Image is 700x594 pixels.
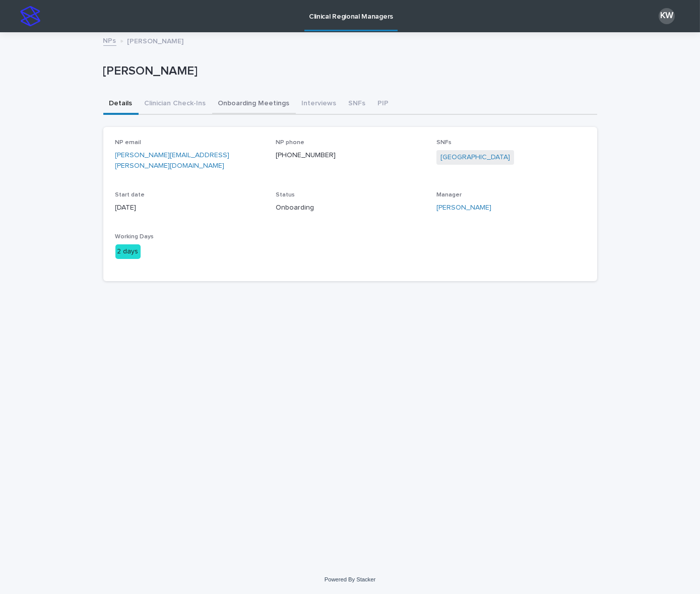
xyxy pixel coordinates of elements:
span: NP email [115,140,142,146]
a: [PERSON_NAME][EMAIL_ADDRESS][PERSON_NAME][DOMAIN_NAME] [115,152,230,169]
a: [GEOGRAPHIC_DATA] [440,152,510,163]
a: Powered By Stacker [325,576,375,582]
span: Manager [436,192,462,198]
span: SNFs [436,140,452,146]
button: PIP [372,94,395,115]
div: 2 days [115,244,141,259]
span: NP phone [276,140,304,146]
p: [PERSON_NAME] [103,64,593,79]
div: KW [659,8,675,24]
button: SNFs [343,94,372,115]
span: Status [276,192,295,198]
a: [PHONE_NUMBER] [276,152,336,159]
a: [PERSON_NAME] [436,203,491,213]
img: stacker-logo-s-only.png [20,6,40,26]
span: Start date [115,192,145,198]
p: [PERSON_NAME] [128,35,184,46]
button: Details [103,94,139,115]
span: Working Days [115,234,154,240]
a: NPs [103,34,116,46]
button: Clinician Check-Ins [139,94,212,115]
p: [DATE] [115,203,264,213]
button: Interviews [296,94,343,115]
p: Onboarding [276,203,424,213]
button: Onboarding Meetings [212,94,296,115]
